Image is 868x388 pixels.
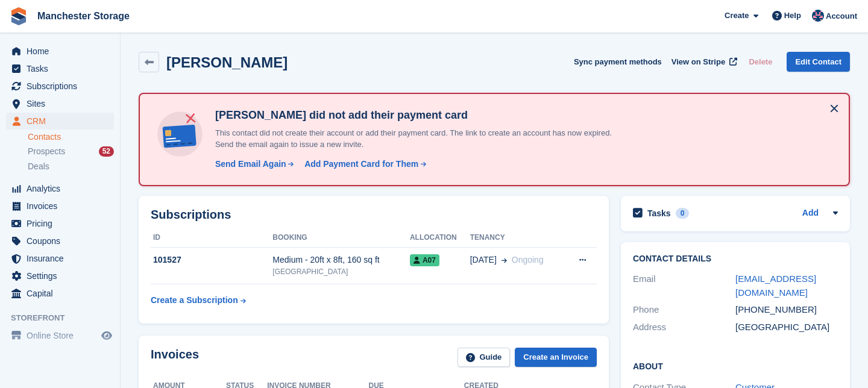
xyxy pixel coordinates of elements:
[6,285,114,302] a: menu
[633,360,838,372] h2: About
[99,328,114,343] a: Preview store
[633,254,838,264] h2: Contact Details
[27,180,99,197] span: Analytics
[27,60,99,77] span: Tasks
[6,43,114,60] a: menu
[151,348,199,368] h2: Invoices
[151,294,238,307] div: Create a Subscription
[6,268,114,284] a: menu
[633,303,735,317] div: Phone
[215,158,286,171] div: Send Email Again
[27,250,99,267] span: Insurance
[458,348,511,368] a: Guide
[28,146,65,157] span: Prospects
[272,254,410,266] div: Medium - 20ft x 8ft, 160 sq ft
[272,228,410,248] th: Booking
[515,348,597,368] a: Create an Invoice
[27,285,99,302] span: Capital
[28,161,49,172] span: Deals
[6,215,114,232] a: menu
[6,113,114,130] a: menu
[27,233,99,249] span: Coupons
[154,108,206,160] img: no-card-linked-e7822e413c904bf8b177c4d89f31251c4716f9871600ec3ca5bfc59e148c83f4.svg
[410,228,470,248] th: Allocation
[151,228,272,248] th: ID
[27,215,99,232] span: Pricing
[671,56,725,68] span: View on Stripe
[633,272,735,299] div: Email
[151,254,272,266] div: 101527
[802,207,819,221] a: Add
[667,52,740,72] a: View on Stripe
[735,274,816,298] a: [EMAIL_ADDRESS][DOMAIN_NAME]
[99,146,114,157] div: 52
[512,255,544,264] span: Ongoing
[725,10,749,22] span: Create
[304,158,418,171] div: Add Payment Card for Them
[151,289,246,311] a: Create a Subscription
[210,127,632,151] p: This contact did not create their account or add their payment card. The link to create an accoun...
[784,10,801,22] span: Help
[27,113,99,130] span: CRM
[28,145,114,158] a: Prospects 52
[470,228,565,248] th: Tenancy
[410,254,439,266] span: A07
[470,254,497,266] span: [DATE]
[166,54,288,70] h2: [PERSON_NAME]
[6,95,114,112] a: menu
[27,327,99,344] span: Online Store
[11,312,120,324] span: Storefront
[676,208,690,219] div: 0
[787,52,850,72] a: Edit Contact
[6,233,114,249] a: menu
[744,52,777,72] button: Delete
[210,108,632,122] h4: [PERSON_NAME] did not add their payment card
[28,131,114,143] a: Contacts
[6,78,114,95] a: menu
[27,198,99,214] span: Invoices
[6,250,114,267] a: menu
[27,95,99,112] span: Sites
[735,321,838,334] div: [GEOGRAPHIC_DATA]
[28,160,114,173] a: Deals
[151,208,597,222] h2: Subscriptions
[272,266,410,277] div: [GEOGRAPHIC_DATA]
[300,158,427,171] a: Add Payment Card for Them
[6,327,114,344] a: menu
[27,78,99,95] span: Subscriptions
[33,6,134,26] a: Manchester Storage
[6,60,114,77] a: menu
[6,180,114,197] a: menu
[6,198,114,214] a: menu
[826,10,857,22] span: Account
[10,7,28,25] img: stora-icon-8386f47178a22dfd0bd8f6a31ec36ba5ce8667c1dd55bd0f319d3a0aa187defe.svg
[735,303,838,317] div: [PHONE_NUMBER]
[633,321,735,334] div: Address
[27,268,99,284] span: Settings
[647,208,671,219] h2: Tasks
[27,43,99,60] span: Home
[574,52,662,72] button: Sync payment methods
